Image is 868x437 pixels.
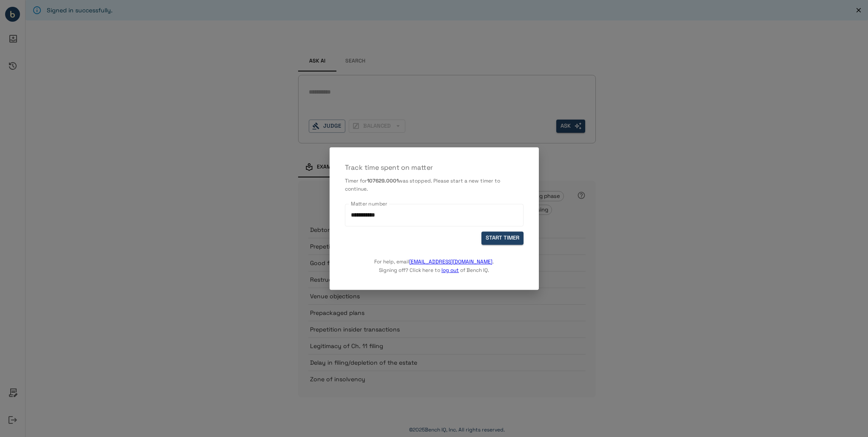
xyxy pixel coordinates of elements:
[441,267,459,274] a: log out
[374,245,494,274] p: For help, email . Signing off? Click here to of Bench IQ.
[345,177,367,184] span: Timer for
[367,177,398,184] b: 107629.0001
[345,177,500,193] span: was stopped. Please start a new timer to continue.
[481,232,524,245] button: START TIMER
[409,258,492,265] a: [EMAIL_ADDRESS][DOMAIN_NAME]
[345,163,524,173] p: Track time spent on matter
[351,200,387,207] label: Matter number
